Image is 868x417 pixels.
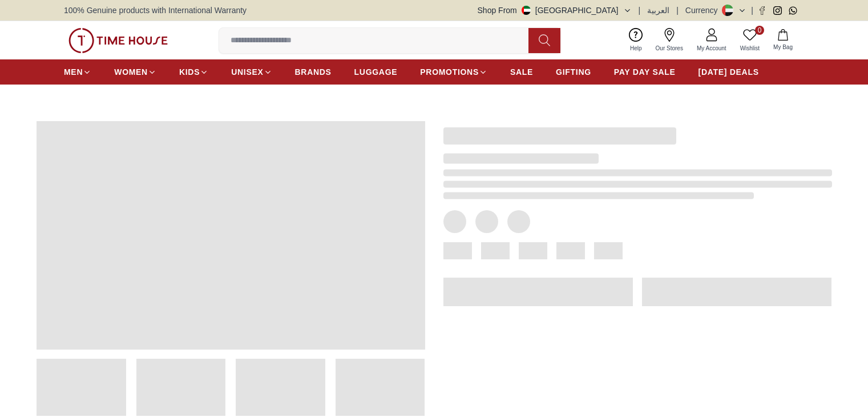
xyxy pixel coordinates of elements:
[354,62,398,82] a: LUGGAGE
[758,6,766,15] a: Facebook
[692,44,731,53] span: My Account
[699,62,759,82] a: [DATE] DEALS
[649,26,690,55] a: Our Stores
[773,6,782,15] a: Instagram
[64,62,91,82] a: MEN
[755,26,764,35] span: 0
[295,62,332,82] a: BRANDS
[789,6,797,15] a: Whatsapp
[295,66,332,78] span: BRANDS
[68,28,168,53] img: ...
[478,5,632,16] button: Shop From[GEOGRAPHIC_DATA]
[522,6,531,15] img: United Arab Emirates
[114,62,156,82] a: WOMEN
[751,5,753,16] span: |
[420,66,479,78] span: PROMOTIONS
[766,27,800,54] button: My Bag
[639,5,641,16] span: |
[510,62,533,82] a: SALE
[354,66,398,78] span: LUGGAGE
[733,26,766,55] a: 0Wishlist
[64,66,83,78] span: MEN
[179,62,208,82] a: KIDS
[676,5,679,16] span: |
[647,5,669,16] button: العربية
[510,66,533,78] span: SALE
[685,5,722,16] div: Currency
[556,66,591,78] span: GIFTING
[420,62,487,82] a: PROMOTIONS
[179,66,200,78] span: KIDS
[556,62,591,82] a: GIFTING
[625,44,647,53] span: Help
[736,44,764,53] span: Wishlist
[699,66,759,78] span: [DATE] DEALS
[114,66,148,78] span: WOMEN
[64,5,247,16] span: 100% Genuine products with International Warranty
[231,62,272,82] a: UNISEX
[614,62,676,82] a: PAY DAY SALE
[614,66,676,78] span: PAY DAY SALE
[623,26,649,55] a: Help
[231,66,263,78] span: UNISEX
[769,43,797,51] span: My Bag
[651,44,688,53] span: Our Stores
